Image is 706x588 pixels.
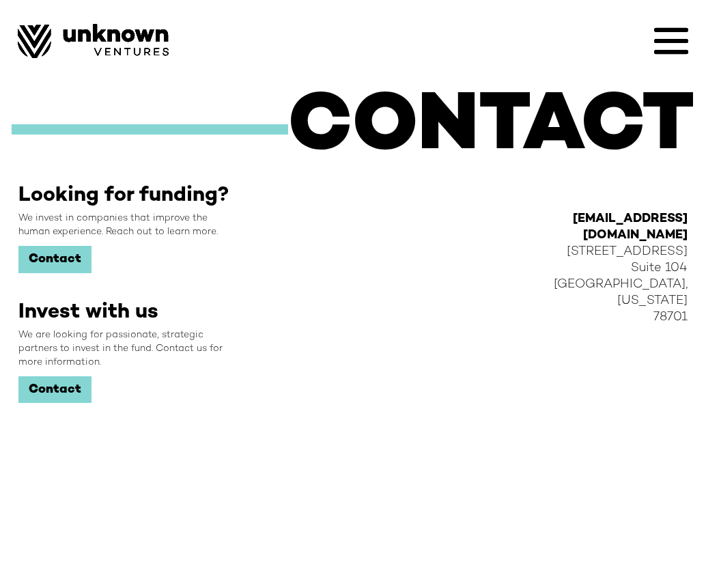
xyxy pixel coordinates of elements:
[18,246,91,273] a: Contact
[18,184,229,208] h2: Looking for funding?
[573,212,688,242] a: [EMAIL_ADDRESS][DOMAIN_NAME]
[18,24,169,58] img: Image of Unknown Ventures Logo.
[18,212,237,239] div: We invest in companies that improve the human experience. Reach out to learn more.
[18,328,237,369] div: We are looking for passionate, strategic partners to invest in the fund. Contact us for more info...
[288,88,694,170] h1: CONTACT
[18,376,91,404] a: Contact
[547,211,688,326] div: [STREET_ADDRESS] Suite 104 [GEOGRAPHIC_DATA], [US_STATE] 78701
[18,300,158,325] h2: Invest with us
